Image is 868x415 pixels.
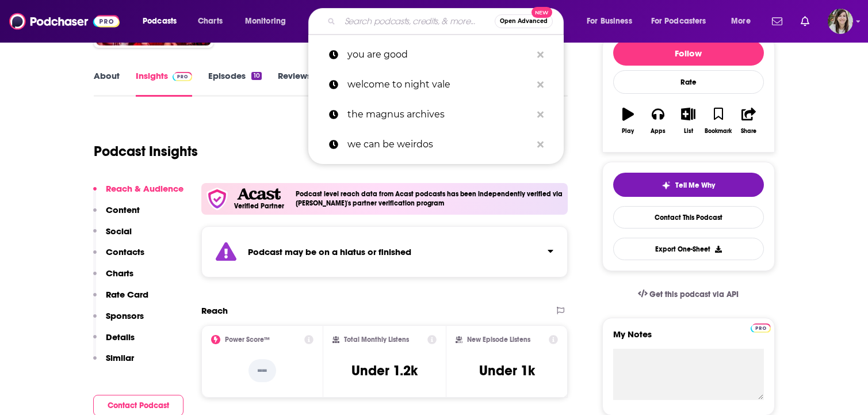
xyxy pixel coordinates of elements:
[751,323,771,333] img: Podchaser Pro
[278,70,324,97] a: Reviews2
[308,70,564,100] a: welcome to night vale
[106,246,144,257] p: Contacts
[351,362,418,379] h3: Under 1.2k
[106,289,148,300] p: Rate Card
[106,183,183,194] p: Reach & Audience
[651,128,666,135] div: Apps
[649,290,739,299] span: Get this podcast via API
[201,305,228,316] h2: Reach
[741,128,756,135] div: Share
[106,204,140,215] p: Content
[225,336,270,344] h2: Power Score™
[340,12,495,31] input: Search podcasts, credits, & more...
[347,100,531,130] p: the magnus archives
[828,9,853,34] img: User Profile
[9,10,120,32] img: Podchaser - Follow, Share and Rate Podcasts
[673,100,703,142] button: List
[467,336,530,344] h2: New Episode Listens
[93,289,148,310] button: Rate Card
[319,8,575,35] div: Search podcasts, credits, & more...
[613,173,764,197] button: tell me why sparkleTell Me Why
[198,13,223,29] span: Charts
[296,190,564,207] h4: Podcast level reach data from Acast podcasts has been independently verified via [PERSON_NAME]'s ...
[613,100,643,142] button: Play
[644,12,723,31] button: open menu
[703,100,733,142] button: Bookmark
[613,206,764,229] a: Contact This Podcast
[251,72,261,80] div: 10
[201,226,568,277] section: Click to expand status details
[248,246,411,257] strong: Podcast may be on a hiatus or finished
[93,183,183,204] button: Reach & Audience
[106,352,134,363] p: Similar
[93,226,132,247] button: Social
[622,128,634,135] div: Play
[723,12,765,31] button: open menu
[136,70,193,97] a: InsightsPodchaser Pro
[106,268,133,279] p: Charts
[731,13,751,29] span: More
[751,322,771,333] a: Pro website
[190,12,230,31] a: Charts
[587,13,632,29] span: For Business
[675,181,715,190] span: Tell Me Why
[767,12,787,31] a: Show notifications dropdown
[479,362,535,379] h3: Under 1k
[500,18,548,24] span: Open Advanced
[733,100,763,142] button: Share
[531,7,552,18] span: New
[237,12,301,31] button: open menu
[206,188,228,210] img: verfied icon
[828,9,853,34] button: Show profile menu
[308,40,564,70] a: you are good
[796,12,814,31] a: Show notifications dropdown
[347,130,531,159] p: we can be weirdos
[308,130,564,159] a: we can be weirdos
[613,40,764,66] button: Follow
[643,100,673,142] button: Apps
[344,336,409,344] h2: Total Monthly Listens
[208,70,261,97] a: Episodes10
[705,128,732,135] div: Bookmark
[579,12,647,31] button: open menu
[651,13,706,29] span: For Podcasters
[93,268,133,289] button: Charts
[308,100,564,130] a: the magnus archives
[93,310,144,332] button: Sponsors
[143,13,177,29] span: Podcasts
[106,226,132,237] p: Social
[828,9,853,34] span: Logged in as devinandrade
[237,188,281,200] img: Acast
[93,204,140,226] button: Content
[347,70,531,100] p: welcome to night vale
[347,40,531,70] p: you are good
[94,70,120,97] a: About
[613,329,764,349] label: My Notes
[613,238,764,260] button: Export One-Sheet
[94,143,198,160] h1: Podcast Insights
[173,72,193,81] img: Podchaser Pro
[93,332,135,353] button: Details
[106,332,135,342] p: Details
[613,70,764,94] div: Rate
[93,352,134,374] button: Similar
[106,310,144,321] p: Sponsors
[248,359,276,382] p: --
[629,280,748,309] a: Get this podcast via API
[495,14,553,28] button: Open AdvancedNew
[93,246,144,268] button: Contacts
[135,12,192,31] button: open menu
[661,181,671,190] img: tell me why sparkle
[245,13,286,29] span: Monitoring
[234,203,284,210] h5: Verified Partner
[684,128,693,135] div: List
